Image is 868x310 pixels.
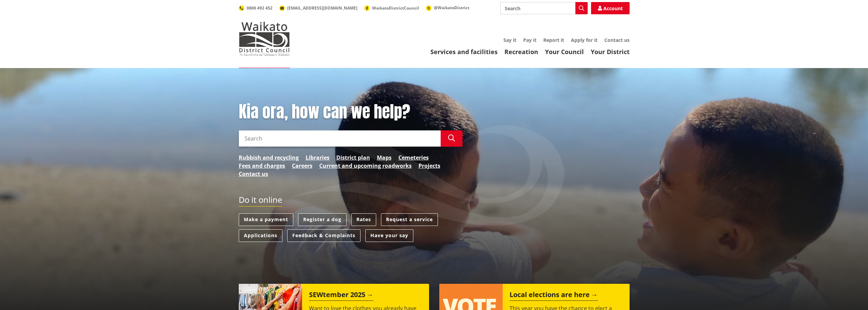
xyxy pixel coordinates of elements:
[239,102,462,122] h1: Kia ora, how can we help?
[604,37,630,43] a: Contact us
[543,37,564,43] a: Report it
[510,291,598,301] h2: Local elections are here
[523,37,536,43] a: Pay it
[239,162,285,170] a: Fees and charges
[287,5,357,11] span: [EMAIL_ADDRESS][DOMAIN_NAME]
[377,153,392,162] a: Maps
[298,213,347,226] a: Register a dog
[351,213,376,226] a: Rates
[239,22,290,56] img: Waikato District Council - Te Kaunihera aa Takiwaa o Waikato
[591,2,630,14] a: Account
[247,5,273,11] span: 0800 492 452
[545,48,584,56] a: Your Council
[309,291,373,301] h2: SEWtember 2025
[434,5,469,11] span: @WaikatoDistrict
[365,229,413,242] a: Have your say
[239,229,282,242] a: Applications
[239,5,273,11] a: 0800 492 452
[571,37,598,43] a: Apply for it
[319,162,412,170] a: Current and upcoming roadworks
[287,229,361,242] a: Feedback & Complaints
[239,170,268,178] a: Contact us
[364,5,419,11] a: WaikatoDistrictCouncil
[418,162,440,170] a: Projects
[426,5,469,11] a: @WaikatoDistrict
[292,162,312,170] a: Careers
[306,153,329,162] a: Libraries
[398,153,429,162] a: Cemeteries
[503,37,516,43] a: Say it
[279,5,357,11] a: [EMAIL_ADDRESS][DOMAIN_NAME]
[239,213,293,226] a: Make a payment
[430,48,498,56] a: Services and facilities
[372,5,419,11] span: WaikatoDistrictCouncil
[239,195,282,207] h2: Do it online
[239,130,441,147] input: Search input
[381,213,438,226] a: Request a service
[591,48,630,56] a: Your District
[500,2,588,14] input: Search input
[336,153,370,162] a: District plan
[504,48,538,56] a: Recreation
[239,153,299,162] a: Rubbish and recycling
